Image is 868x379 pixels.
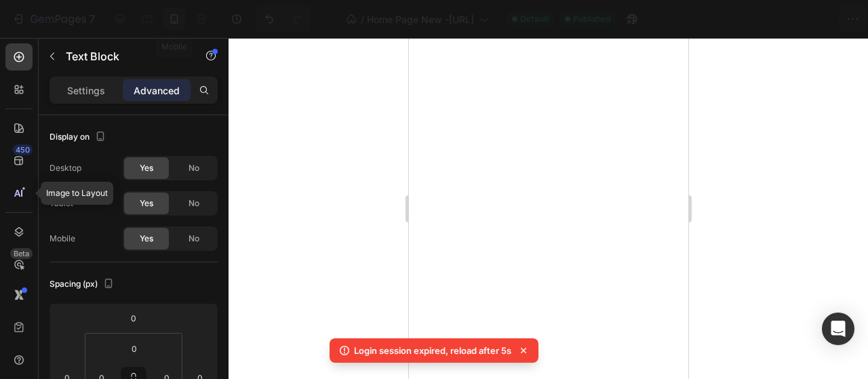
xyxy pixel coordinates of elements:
span: No [189,197,199,210]
span: Yes [140,233,153,245]
div: Tablet [50,197,73,210]
div: Open Intercom Messenger [822,313,854,345]
p: Settings [67,83,105,98]
div: Display on [50,128,108,146]
div: Mobile [50,233,75,245]
span: Yes [140,197,153,210]
input: 0px [121,338,148,359]
span: Published [573,13,610,25]
div: 450 [13,144,33,155]
span: Default [520,13,549,25]
button: Save [728,5,772,33]
p: 7 [89,11,95,27]
p: Login session expired, reload after 5s [354,344,511,357]
span: No [189,162,199,174]
button: 7 [5,5,101,33]
div: Desktop [50,162,81,174]
button: Publish [778,5,835,33]
div: Spacing (px) [50,275,117,294]
p: Advanced [134,83,180,98]
span: Home Page New -[URL] [367,12,474,26]
div: Publish [789,12,823,26]
p: Text Block [66,48,181,64]
span: No [189,233,199,245]
div: Beta [10,248,33,259]
div: Undo/Redo [256,5,311,33]
input: 0 [120,308,147,328]
span: Save [739,14,762,25]
span: Yes [140,162,153,174]
span: / [361,12,364,26]
iframe: Design area [409,38,688,379]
